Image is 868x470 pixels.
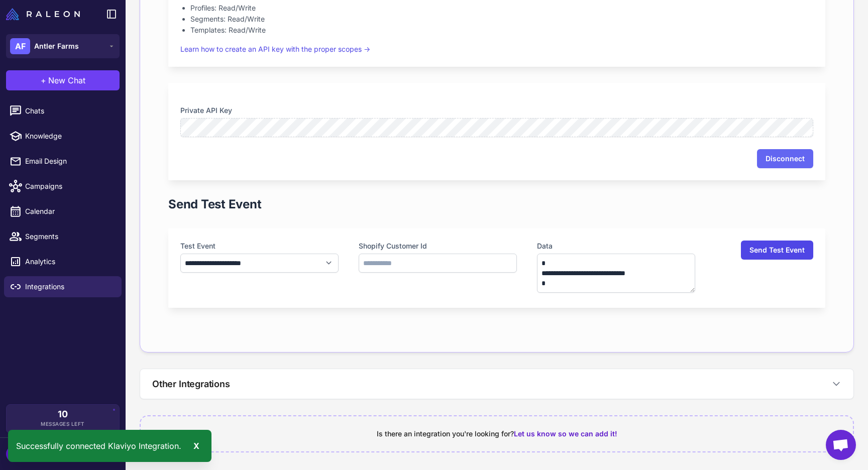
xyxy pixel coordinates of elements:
[152,377,230,391] h3: Other Integrations
[180,45,370,53] a: Learn how to create an API key with the proper scopes →
[4,276,122,297] a: Integrations
[6,34,120,58] button: AFAntler Farms
[25,281,114,292] span: Integrations
[140,369,853,399] button: Other Integrations
[4,100,122,122] a: Chats
[41,420,85,428] span: Messages Left
[4,126,122,147] a: Knowledge
[190,25,813,36] li: Templates: Read/Write
[537,241,695,252] label: Data
[6,8,84,20] a: Raleon Logo
[4,251,122,272] a: Analytics
[58,410,68,419] span: 10
[180,241,339,252] label: Test Event
[25,256,114,267] span: Analytics
[48,74,85,86] span: New Chat
[6,8,80,20] img: Raleon Logo
[8,430,211,462] div: Successfully connected Klaviyo Integration.
[190,14,813,25] li: Segments: Read/Write
[34,41,79,52] span: Antler Farms
[4,151,122,172] a: Email Design
[25,206,114,217] span: Calendar
[826,430,856,460] div: Open chat
[180,105,813,116] label: Private API Key
[4,226,122,247] a: Segments
[6,446,26,462] div: AO
[189,438,203,454] div: X
[25,131,114,142] span: Knowledge
[25,105,114,116] span: Chats
[6,70,120,90] button: +New Chat
[153,428,841,439] div: Is there an integration you're looking for?
[757,149,813,168] button: Disconnect
[10,38,30,54] div: AF
[359,241,517,252] label: Shopify Customer Id
[4,201,122,222] a: Calendar
[25,156,114,167] span: Email Design
[41,74,46,86] span: +
[25,231,114,242] span: Segments
[741,241,813,260] button: Send Test Event
[4,176,122,197] a: Campaigns
[190,3,813,14] li: Profiles: Read/Write
[25,181,114,192] span: Campaigns
[168,196,261,212] h1: Send Test Event
[514,429,617,438] span: Let us know so we can add it!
